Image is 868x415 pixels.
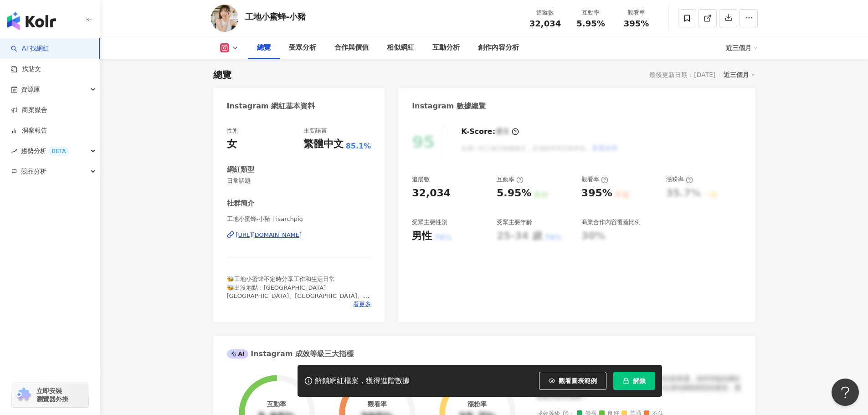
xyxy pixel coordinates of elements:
div: 受眾主要性別 [412,218,447,226]
div: 創作內容分析 [478,42,519,53]
div: Instagram 數據總覽 [412,101,486,111]
span: 資源庫 [21,79,40,100]
span: lock [623,378,629,384]
div: 商業合作內容覆蓋比例 [581,218,641,226]
div: 互動分析 [432,42,460,53]
span: 工地小蜜蜂-小豬 | isarchpig [227,215,371,223]
a: 洞察報告 [11,126,47,135]
div: 相似網紅 [387,42,414,53]
div: 工地小蜜蜂-小豬 [245,11,306,22]
span: 看更多 [353,300,371,308]
div: 總覽 [213,68,231,81]
div: 解鎖網紅檔案，獲得進階數據 [315,376,410,386]
div: 觀看率 [368,400,387,408]
div: AI [227,349,249,359]
span: 競品分析 [21,161,46,182]
div: 5.95% [497,186,531,200]
span: rise [11,148,17,154]
div: 性別 [227,127,239,135]
div: 受眾主要年齡 [497,218,532,226]
div: 合作與價值 [334,42,369,53]
div: 受眾分析 [289,42,316,53]
div: 漲粉率 [666,175,693,184]
div: 互動率 [497,175,524,184]
div: 近三個月 [726,41,758,55]
a: searchAI 找網紅 [11,44,49,53]
div: K-Score : [461,127,519,137]
span: 5.95% [576,19,605,28]
div: Instagram 成效等級三大指標 [227,349,354,359]
img: KOL Avatar [211,5,238,32]
div: 互動率 [267,400,286,408]
div: 主要語言 [303,127,327,135]
span: 32,034 [529,19,561,28]
a: 找貼文 [11,65,41,74]
div: 繁體中文 [303,137,344,151]
img: logo [7,12,56,30]
div: 最後更新日期：[DATE] [649,71,715,78]
button: 觀看圖表範例 [539,372,606,390]
a: [URL][DOMAIN_NAME] [227,231,371,239]
a: 商案媒合 [11,106,47,115]
div: 追蹤數 [412,175,430,184]
a: chrome extension立即安裝 瀏覽器外掛 [12,383,88,407]
div: 互動率 [574,8,608,17]
span: 趨勢分析 [21,141,69,161]
div: 社群簡介 [227,199,254,208]
div: Instagram 網紅基本資料 [227,101,315,111]
span: 解鎖 [633,377,646,384]
div: 女 [227,137,237,151]
span: 觀看圖表範例 [559,377,597,384]
div: 漲粉率 [467,400,487,408]
div: [URL][DOMAIN_NAME] [236,231,302,239]
div: 追蹤數 [528,8,563,17]
button: 解鎖 [613,372,655,390]
div: 網紅類型 [227,165,254,174]
div: 觀看率 [619,8,654,17]
span: 🐝工地小蜜蜂不定時分享工作和生活日常 🐝出沒地點：[GEOGRAPHIC_DATA][GEOGRAPHIC_DATA]、[GEOGRAPHIC_DATA]、[GEOGRAPHIC_DATA] 🤝... [227,276,370,324]
div: 395% [581,186,612,200]
div: 總覽 [257,42,271,53]
span: 立即安裝 瀏覽器外掛 [36,387,68,403]
div: 男性 [412,229,432,243]
div: 32,034 [412,186,451,200]
span: 395% [624,19,649,28]
div: BETA [48,147,69,156]
img: chrome extension [15,388,32,402]
span: 85.1% [346,141,371,151]
div: 觀看率 [581,175,608,184]
span: 日常話題 [227,177,371,185]
div: 近三個月 [724,69,755,81]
